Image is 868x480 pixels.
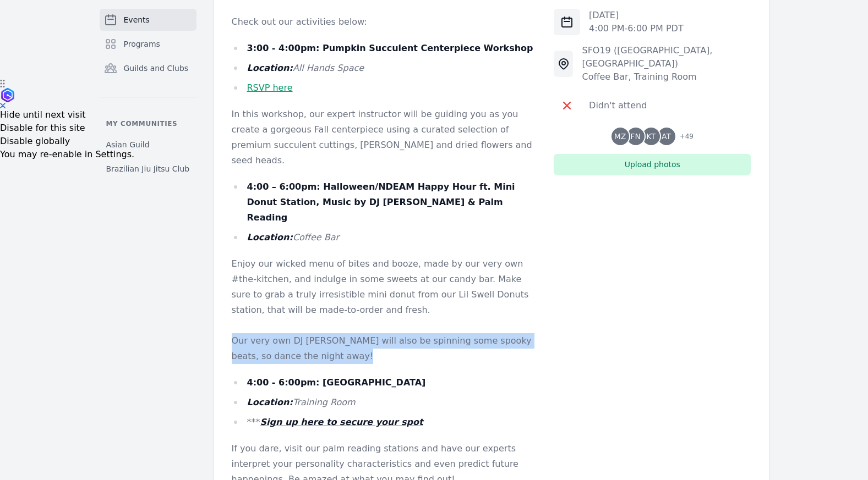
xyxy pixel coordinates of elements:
p: In this workshop, our expert instructor will be guiding you as you create a gorgeous Fall centerp... [232,107,537,168]
em: Location: [247,232,293,242]
em: Location: [247,63,293,73]
em: Training Room [293,397,356,407]
a: Asian Guild [100,135,196,155]
button: Upload photos [554,154,751,175]
div: Coffee Bar, Training Room [582,70,751,84]
span: Events [124,14,150,25]
span: KT [646,133,656,140]
a: Brazilian Jiu Jitsu Club [100,159,196,179]
span: AT [662,133,671,140]
nav: Sidebar [100,9,196,179]
em: Location: [247,397,293,407]
a: Events [100,9,196,31]
span: Asian Guild [106,139,150,150]
span: MZ [614,133,626,140]
p: Check out our activities below: [232,14,537,30]
div: SFO19 ([GEOGRAPHIC_DATA], [GEOGRAPHIC_DATA]) [582,44,751,70]
span: FN [630,133,641,140]
a: Guilds and Clubs [100,57,196,79]
strong: 3:00 - 4:00pm: Pumpkin Succulent Centerpiece Workshop [247,43,533,53]
span: Programs [124,38,160,49]
strong: 4:00 – 6:00pm: Halloween/NDEAM Happy Hour ft. Mini Donut Station, Music by DJ [PERSON_NAME] & Pal... [247,181,515,223]
p: My communities [100,119,196,128]
a: Sign up here to secure your spot [260,417,423,427]
p: 4:00 PM - 6:00 PM PDT [589,22,684,35]
span: + 49 [673,130,694,145]
strong: 4:00 - 6:00pm: [GEOGRAPHIC_DATA] [247,377,426,388]
em: All Hands Space [293,63,364,73]
div: Didn't attend [589,99,647,112]
p: Our very own DJ [PERSON_NAME] will also be spinning some spooky beats, so dance the night away! [232,333,537,364]
a: RSVP here [247,82,293,93]
p: Enjoy our wicked menu of bites and booze, made by our very own #the-kitchen, and indulge in some ... [232,256,537,318]
em: Coffee Bar [293,232,339,242]
span: Guilds and Clubs [124,63,189,74]
span: Brazilian Jiu Jitsu Club [106,163,190,174]
p: [DATE] [589,9,684,22]
a: Programs [100,33,196,55]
